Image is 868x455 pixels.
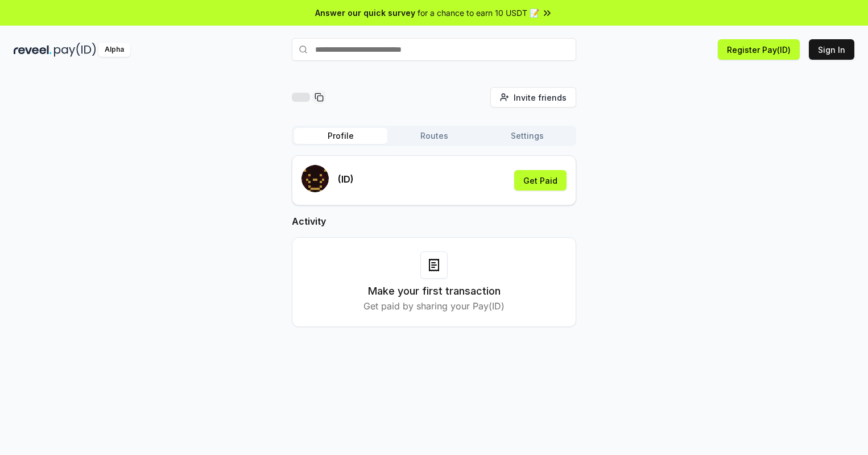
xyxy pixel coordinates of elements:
[98,43,130,57] div: Alpha
[368,283,501,299] h3: Make your first transaction
[481,128,574,144] button: Settings
[418,7,539,19] span: for a chance to earn 10 USDT 📝
[315,7,415,19] span: Answer our quick survey
[14,43,52,57] img: reveel_dark
[387,128,481,144] button: Routes
[718,39,800,60] button: Register Pay(ID)
[338,172,354,186] p: (ID)
[54,43,96,57] img: pay_id
[363,299,505,313] p: Get paid by sharing your Pay(ID)
[514,92,567,104] span: Invite friends
[514,170,567,191] button: Get Paid
[292,214,576,228] h2: Activity
[490,87,576,107] button: Invite friends
[809,39,854,60] button: Sign In
[294,128,387,144] button: Profile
